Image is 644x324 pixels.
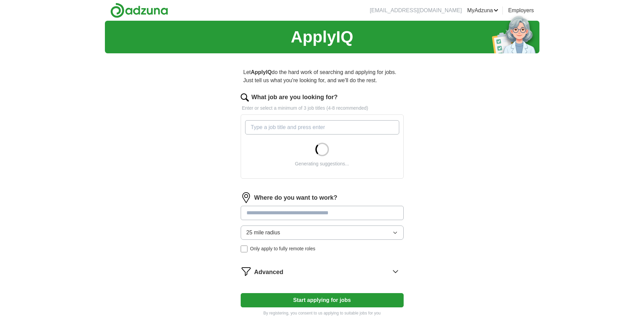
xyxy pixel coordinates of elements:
[252,93,338,102] label: What job are you looking for?
[241,226,404,240] button: 25 mile radius
[246,229,280,237] span: 25 mile radius
[241,246,247,252] input: Only apply to fully remote roles
[241,105,404,112] p: Enter or select a minimum of 3 job titles (4-8 recommended)
[370,6,462,15] li: [EMAIL_ADDRESS][DOMAIN_NAME]
[250,245,315,252] span: Only apply to fully remote roles
[241,66,404,87] p: Let do the hard work of searching and applying for jobs. Just tell us what you're looking for, an...
[295,160,349,167] div: Generating suggestions...
[251,69,272,75] strong: ApplyIQ
[241,310,404,316] p: By registering, you consent to us applying to suitable jobs for you
[241,192,252,203] img: location.png
[241,293,404,307] button: Start applying for jobs
[254,268,283,277] span: Advanced
[254,193,337,202] label: Where do you want to work?
[110,3,168,18] img: Adzuna logo
[245,120,399,134] input: Type a job title and press enter
[241,266,252,277] img: filter
[241,93,249,102] img: search.png
[508,6,534,15] a: Employers
[467,6,498,15] a: MyAdzuna
[291,25,353,49] h1: ApplyIQ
